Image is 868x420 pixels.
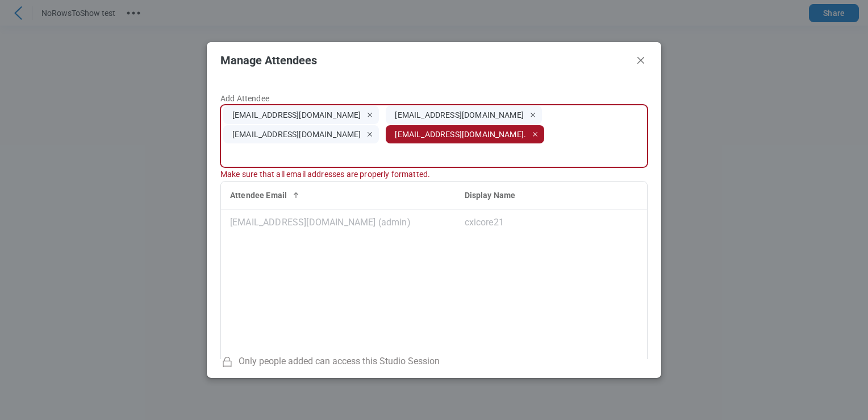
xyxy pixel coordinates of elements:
[456,209,605,236] td: cxicore21
[220,54,629,67] h2: Manage Attendees
[395,109,525,121] p: [EMAIL_ADDRESS][DOMAIN_NAME]
[220,94,648,181] label: Add Attendee
[465,190,596,201] div: Display Name
[634,53,648,67] button: Close
[365,109,374,121] button: Remove
[221,144,647,167] input: Add Attendee[EMAIL_ADDRESS][DOMAIN_NAME]Remove[EMAIL_ADDRESS][DOMAIN_NAME]Remove[EMAIL_ADDRESS][D...
[365,129,374,140] button: Remove
[220,92,648,181] form: form
[232,109,363,121] p: [EMAIL_ADDRESS][DOMAIN_NAME]
[531,129,540,140] button: Remove
[230,190,446,201] div: Attendee Email
[232,129,363,140] p: [EMAIL_ADDRESS][DOMAIN_NAME]
[221,182,647,236] table: bb-data-table
[220,355,648,369] div: Only people added can access this Studio Session
[221,209,456,236] td: [EMAIL_ADDRESS][DOMAIN_NAME] (admin)
[220,170,648,179] p: Make sure that all email addresses are properly formatted.
[528,109,537,121] button: Remove
[395,129,528,140] p: [EMAIL_ADDRESS][DOMAIN_NAME].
